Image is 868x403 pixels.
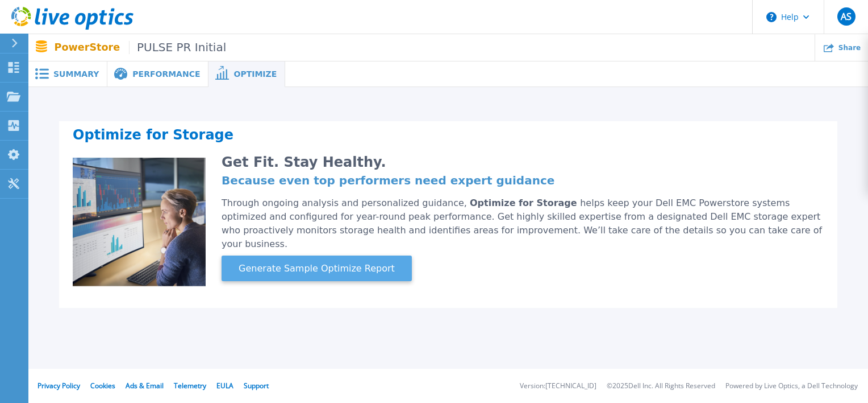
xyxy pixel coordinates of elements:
[174,381,206,390] a: Telemetry
[37,381,80,390] a: Privacy Policy
[53,70,99,78] span: Summary
[233,70,277,78] span: Optimize
[222,256,412,281] button: Generate Sample Optimize Report
[222,158,824,167] h2: Get Fit. Stay Healthy.
[222,196,824,251] div: Through ongoing analysis and personalized guidance, helps keep your Dell EMC Powerstore systems o...
[73,158,206,287] img: Optimize Promo
[126,381,164,390] a: Ads & Email
[234,262,399,275] span: Generate Sample Optimize Report
[841,12,852,21] span: AS
[55,41,227,54] p: PowerStore
[129,41,226,54] span: PULSE PR Initial
[607,383,715,390] li: © 2025 Dell Inc. All Rights Reserved
[73,130,824,144] h2: Optimize for Storage
[244,381,269,390] a: Support
[132,70,200,78] span: Performance
[725,383,858,390] li: Powered by Live Optics, a Dell Technology
[470,198,580,208] span: Optimize for Storage
[520,383,596,390] li: Version: [TECHNICAL_ID]
[838,44,861,51] span: Share
[90,381,115,390] a: Cookies
[222,176,824,185] h4: Because even top performers need expert guidance
[216,381,233,390] a: EULA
